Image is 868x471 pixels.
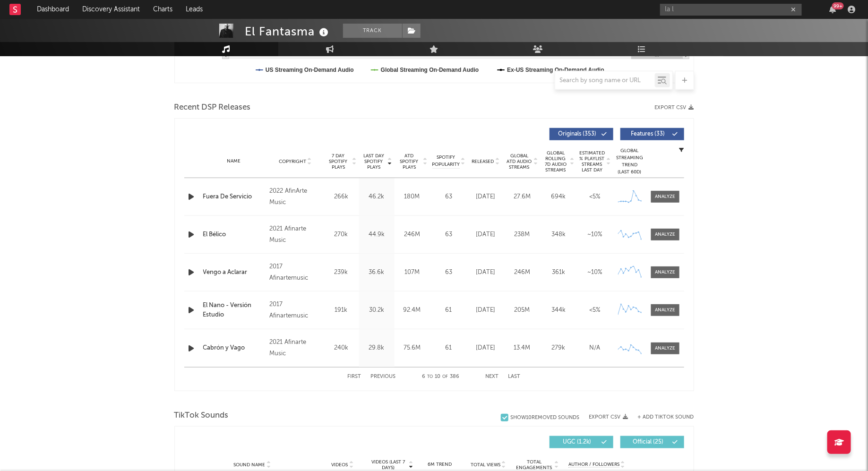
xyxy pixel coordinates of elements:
div: 2022 AfinArte Music [269,186,321,208]
text: US Streaming On-Demand Audio [266,67,354,73]
button: UGC(1.2k) [550,436,613,448]
input: Search by song name or URL [555,77,655,85]
span: Originals ( 353 ) [556,131,599,137]
span: Sound Name [234,462,266,468]
div: 63 [432,230,465,240]
div: 2021 Afinarte Music [269,223,321,246]
text: Global Streaming On-Demand Audio [380,67,479,73]
div: 238M [507,230,538,240]
div: 344k [543,306,575,315]
a: Fuera De Servicio [203,192,265,202]
div: <5% [579,192,611,202]
span: Estimated % Playlist Streams Last Day [579,150,605,173]
div: [DATE] [470,268,502,277]
span: ATD Spotify Plays [397,153,422,170]
div: 2017 Afinartemusic [269,299,321,322]
span: Global Rolling 7D Audio Streams [543,150,569,173]
span: TikTok Sounds [174,410,229,421]
div: Show 10 Removed Sounds [511,415,580,421]
div: ~ 10 % [579,268,611,277]
div: 2021 Afinarte Music [269,337,321,360]
a: Vengo a Aclarar [203,268,265,277]
div: 92.4M [397,306,428,315]
span: Author / Followers [568,462,619,468]
div: 180M [397,192,428,202]
input: Search for artists [660,4,802,16]
span: Global ATD Audio Streams [507,153,533,170]
span: Recent DSP Releases [174,102,251,113]
span: Total Engagements [515,459,553,471]
div: 2017 Afinartemusic [269,261,321,284]
button: Features(33) [620,128,684,140]
div: 6M Trend [418,461,462,468]
span: to [427,375,433,379]
span: of [442,375,448,379]
span: Videos [332,462,348,468]
button: Export CSV [589,414,628,420]
div: [DATE] [470,192,502,202]
button: Export CSV [655,105,694,111]
div: 61 [432,343,465,353]
div: [DATE] [470,306,502,315]
div: El Fantasma [245,24,331,39]
a: El Nano - Versión Estudio [203,301,265,319]
div: 44.9k [361,230,392,240]
div: 30.2k [361,306,392,315]
span: Last Day Spotify Plays [361,153,387,170]
button: 99+ [829,6,836,13]
div: 361k [543,268,575,277]
button: Previous [371,374,396,379]
a: El Bélico [203,230,265,240]
button: Track [343,24,402,38]
div: 29.8k [361,343,392,353]
div: 107M [397,268,428,277]
span: Official ( 25 ) [627,439,670,445]
div: [DATE] [470,230,502,240]
div: 240k [326,343,357,353]
div: 266k [326,192,357,202]
span: UGC ( 1.2k ) [556,439,599,445]
span: Total Views [471,462,500,468]
button: + Add TikTok Sound [638,415,694,420]
span: Released [472,159,494,164]
div: Name [203,158,265,165]
div: 246M [507,268,538,277]
button: Originals(353) [550,128,613,140]
div: 27.6M [507,192,538,202]
div: 99 + [832,2,844,9]
div: N/A [579,343,611,353]
div: 61 [432,306,465,315]
button: Last [508,374,521,379]
div: 36.6k [361,268,392,277]
div: 279k [543,343,575,353]
div: 63 [432,268,465,277]
div: 348k [543,230,575,240]
span: 7 Day Spotify Plays [326,153,351,170]
div: Global Streaming Trend (Last 60D) [616,147,644,176]
div: <5% [579,306,611,315]
div: [DATE] [470,343,502,353]
span: Videos (last 7 days) [369,459,407,471]
div: 694k [543,192,575,202]
button: First [348,374,361,379]
a: Cabrón y Vago [203,343,265,353]
div: 6 10 386 [415,371,467,383]
div: 270k [326,230,357,240]
button: + Add TikTok Sound [628,415,694,420]
div: 191k [326,306,357,315]
div: 75.6M [397,343,428,353]
div: 13.4M [507,343,538,353]
div: 46.2k [361,192,392,202]
div: 63 [432,192,465,202]
button: Official(25) [620,436,684,448]
span: Features ( 33 ) [627,131,670,137]
button: Next [486,374,499,379]
div: ~ 10 % [579,230,611,240]
span: Spotify Popularity [432,154,460,168]
text: Ex-US Streaming On-Demand Audio [507,67,604,73]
